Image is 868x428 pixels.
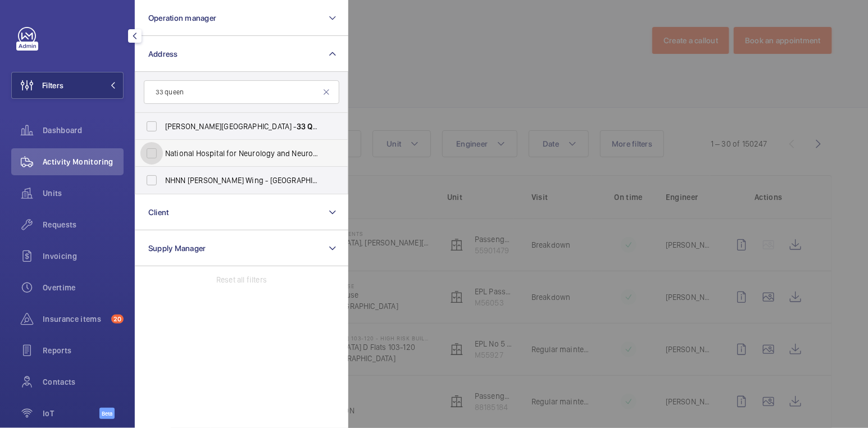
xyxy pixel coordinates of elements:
[111,315,124,324] span: 20
[42,80,63,91] span: Filters
[43,219,124,230] span: Requests
[43,282,124,293] span: Overtime
[11,72,124,99] button: Filters
[43,251,124,262] span: Invoicing
[99,408,115,419] span: Beta
[43,313,107,325] span: Insurance items
[43,188,124,199] span: Units
[43,408,99,419] span: IoT
[43,376,124,388] span: Contacts
[43,156,124,167] span: Activity Monitoring
[43,345,124,356] span: Reports
[43,125,124,136] span: Dashboard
